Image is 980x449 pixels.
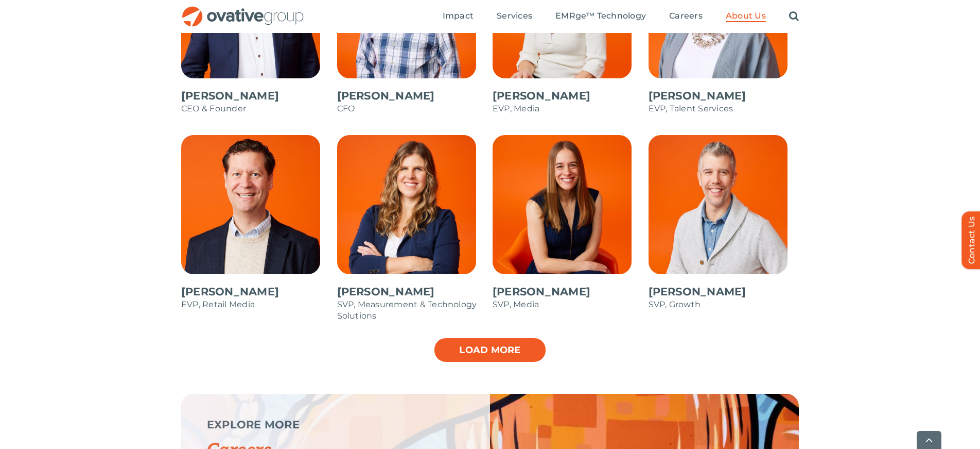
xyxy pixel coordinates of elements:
[555,11,646,21] span: EMRge™ Technology
[207,420,464,430] p: EXPLORE MORE
[497,11,532,22] a: Services
[726,11,766,21] span: About Us
[181,5,305,15] a: OG_Full_horizontal_RGB
[669,11,703,21] span: Careers
[726,11,766,22] a: About Us
[669,11,703,22] a: Careers
[555,11,646,22] a: EMRge™ Technology
[443,11,474,21] span: Impact
[443,11,474,22] a: Impact
[789,11,799,22] a: Search
[497,11,532,21] span: Services
[433,337,547,363] a: Load more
